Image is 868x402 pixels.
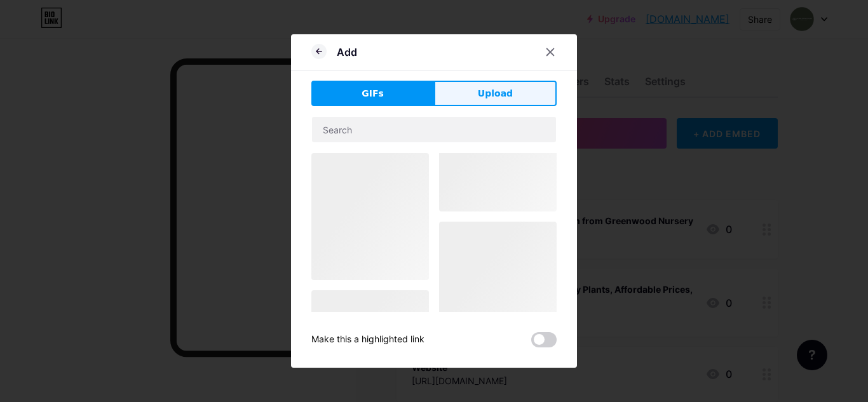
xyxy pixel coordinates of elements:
[311,81,434,106] button: GIFs
[337,44,357,60] div: Add
[434,81,557,106] button: Upload
[478,87,513,100] span: Upload
[311,332,424,347] div: Make this a highlighted link
[362,87,384,100] span: GIFs
[312,117,556,142] input: Search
